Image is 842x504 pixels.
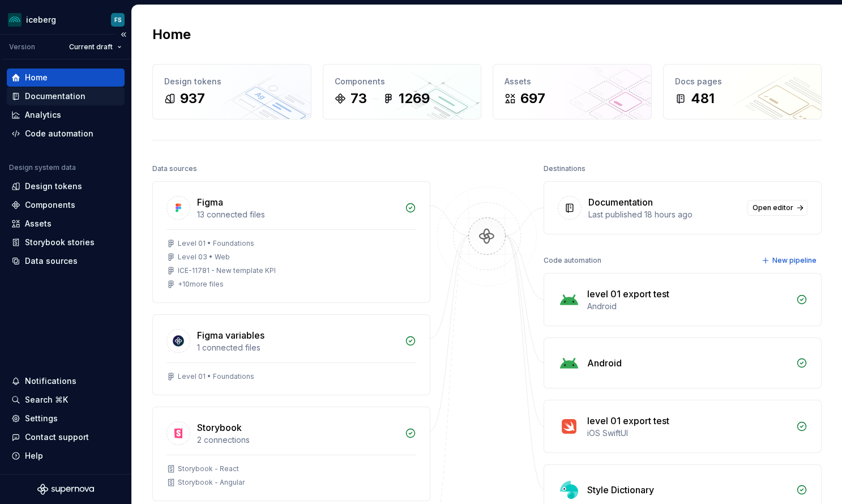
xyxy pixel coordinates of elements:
[544,253,601,268] div: Code automation
[7,87,125,105] a: Documentation
[7,447,125,465] button: Help
[7,428,125,446] button: Contact support
[25,394,68,405] div: Search ⌘K
[178,280,224,289] div: + 10 more files
[505,76,640,87] div: Assets
[7,252,125,270] a: Data sources
[663,64,822,119] a: Docs pages481
[152,314,430,395] a: Figma variables1 connected filesLevel 01 • Foundations
[152,407,430,501] a: Storybook2 connectionsStorybook - ReactStorybook - Angular
[587,356,622,370] div: Android
[178,372,254,381] div: Level 01 • Foundations
[25,91,86,102] div: Documentation
[64,39,127,55] button: Current draft
[116,27,131,42] button: Collapse sidebar
[587,301,789,312] div: Android
[26,14,56,25] div: iceberg
[152,161,197,177] div: Data sources
[178,253,230,262] div: Level 03 • Web
[675,76,810,87] div: Docs pages
[25,450,43,462] div: Help
[8,13,22,27] img: 418c6d47-6da6-4103-8b13-b5999f8989a1.png
[399,89,430,108] div: 1269
[587,428,789,439] div: iOS SwiftUI
[587,287,669,301] div: level 01 export test
[587,414,669,428] div: level 01 export test
[323,64,482,119] a: Components731269
[7,372,125,390] button: Notifications
[691,89,715,108] div: 481
[25,432,89,443] div: Contact support
[758,253,822,268] button: New pipeline
[197,434,398,446] div: 2 connections
[37,484,94,495] svg: Supernova Logo
[747,200,807,216] a: Open editor
[588,195,653,209] div: Documentation
[180,89,205,108] div: 937
[25,181,82,192] div: Design tokens
[197,209,398,220] div: 13 connected files
[587,483,654,497] div: Style Dictionary
[7,125,125,143] a: Code automation
[25,375,76,387] div: Notifications
[520,89,545,108] div: 697
[25,413,58,424] div: Settings
[7,391,125,409] button: Search ⌘K
[7,215,125,233] a: Assets
[114,15,122,24] div: FS
[197,342,398,353] div: 1 connected files
[9,42,35,52] div: Version
[351,89,367,108] div: 73
[7,106,125,124] a: Analytics
[588,209,741,220] div: Last published 18 hours ago
[178,266,276,275] div: ICE-11781 - New template KPI
[7,69,125,87] a: Home
[9,163,76,172] div: Design system data
[7,233,125,251] a: Storybook stories
[25,199,75,211] div: Components
[2,7,129,32] button: icebergFS
[25,72,48,83] div: Home
[7,409,125,428] a: Settings
[164,76,300,87] div: Design tokens
[178,464,239,473] div: Storybook - React
[544,161,585,177] div: Destinations
[25,255,78,267] div: Data sources
[178,478,245,487] div: Storybook - Angular
[178,239,254,248] div: Level 01 • Foundations
[152,64,311,119] a: Design tokens937
[197,421,242,434] div: Storybook
[753,203,793,212] span: Open editor
[197,328,264,342] div: Figma variables
[69,42,113,52] span: Current draft
[25,218,52,229] div: Assets
[197,195,223,209] div: Figma
[152,25,191,44] h2: Home
[493,64,652,119] a: Assets697
[25,109,61,121] div: Analytics
[7,196,125,214] a: Components
[7,177,125,195] a: Design tokens
[25,237,95,248] div: Storybook stories
[772,256,817,265] span: New pipeline
[152,181,430,303] a: Figma13 connected filesLevel 01 • FoundationsLevel 03 • WebICE-11781 - New template KPI+10more files
[335,76,470,87] div: Components
[25,128,93,139] div: Code automation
